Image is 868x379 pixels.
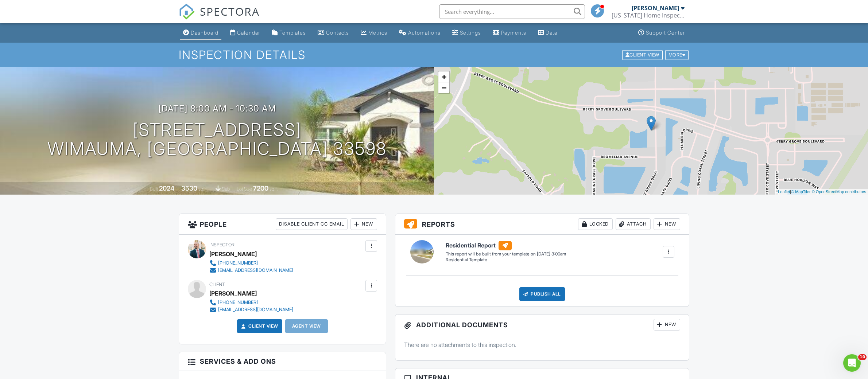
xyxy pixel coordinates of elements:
div: [PHONE_NUMBER] [218,260,258,266]
a: Zoom in [438,71,449,82]
div: [PERSON_NAME] [632,4,679,12]
div: 2024 [159,184,174,192]
div: Automations [408,30,441,36]
a: [EMAIL_ADDRESS][DOMAIN_NAME] [209,306,293,313]
h3: Additional Documents [395,314,689,335]
div: Contacts [326,30,349,36]
h3: Reports [395,214,689,235]
a: Calendar [227,26,263,40]
a: © MapTiler [791,189,811,194]
div: Residential Template [446,257,566,263]
a: [EMAIL_ADDRESS][DOMAIN_NAME] [209,267,293,274]
a: Payments [490,26,529,40]
a: © OpenStreetMap contributors [812,189,866,194]
a: Client View [621,52,664,57]
div: Florida Home Inspector Services, LLC [612,12,685,19]
a: Support Center [635,26,688,40]
div: Support Center [646,30,685,36]
input: Search everything... [439,4,585,19]
h3: [DATE] 8:00 am - 10:30 am [158,103,276,113]
a: Dashboard [180,26,221,40]
a: Leaflet [778,189,790,194]
iframe: Intercom live chat [843,354,861,372]
h3: Services & Add ons [179,352,386,371]
div: Disable Client CC Email [276,218,348,230]
h3: People [179,214,386,235]
div: Attach [616,218,651,230]
div: | [776,189,868,195]
a: Automations (Basic) [396,26,443,40]
div: Dashboard [191,30,218,36]
a: SPECTORA [179,10,260,25]
div: [EMAIL_ADDRESS][DOMAIN_NAME] [218,307,293,313]
div: 7200 [253,184,268,192]
a: Templates [269,26,309,40]
div: Publish All [519,287,565,301]
span: sq.ft. [270,186,279,192]
span: Client [209,282,225,287]
h1: Inspection Details [179,48,689,61]
div: Metrics [368,30,387,36]
div: New [654,218,680,230]
span: Lot Size [237,186,252,192]
a: Contacts [315,26,352,40]
div: Client View [622,50,663,60]
span: Built [150,186,158,192]
img: The Best Home Inspection Software - Spectora [179,4,195,20]
a: Metrics [358,26,390,40]
div: 3530 [181,184,197,192]
span: 10 [858,354,867,360]
a: [PHONE_NUMBER] [209,299,293,306]
div: Data [546,30,557,36]
div: [PERSON_NAME] [209,249,257,259]
span: slab [222,186,230,192]
div: [PERSON_NAME] [209,288,257,299]
a: Zoom out [438,82,449,93]
h6: Residential Report [446,241,566,250]
div: [PHONE_NUMBER] [218,300,258,305]
span: SPECTORA [200,4,260,19]
h1: [STREET_ADDRESS] Wimauma, [GEOGRAPHIC_DATA] 33598 [47,120,387,159]
div: Locked [578,218,613,230]
div: More [665,50,689,60]
div: New [654,319,680,331]
a: Data [535,26,560,40]
div: [EMAIL_ADDRESS][DOMAIN_NAME] [218,267,293,273]
a: Settings [449,26,484,40]
div: Settings [460,30,481,36]
div: Calendar [237,30,260,36]
span: Inspector [209,242,235,247]
p: There are no attachments to this inspection. [404,341,680,349]
div: Payments [501,30,526,36]
div: Templates [279,30,306,36]
div: New [350,218,377,230]
div: This report will be built from your template on [DATE] 3:00am [446,251,566,257]
a: Client View [240,323,278,330]
span: sq. ft. [198,186,209,192]
a: [PHONE_NUMBER] [209,259,293,267]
